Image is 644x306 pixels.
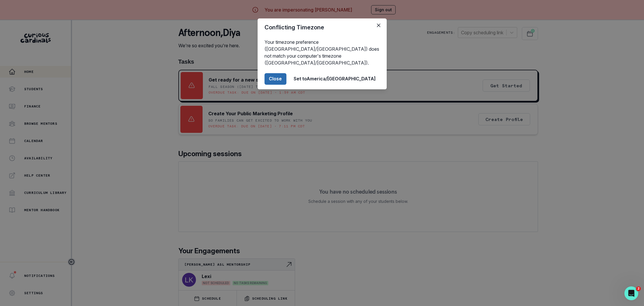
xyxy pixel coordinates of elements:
header: Conflicting Timezone [258,18,387,36]
button: Close [265,73,286,85]
div: Your timezone preference ([GEOGRAPHIC_DATA]/[GEOGRAPHIC_DATA]) does not match your computer's tim... [258,36,387,69]
span: 2 [636,286,641,291]
button: Set toAmerica/[GEOGRAPHIC_DATA] [290,73,380,85]
button: Close [374,21,383,30]
iframe: Intercom live chat [624,286,638,300]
